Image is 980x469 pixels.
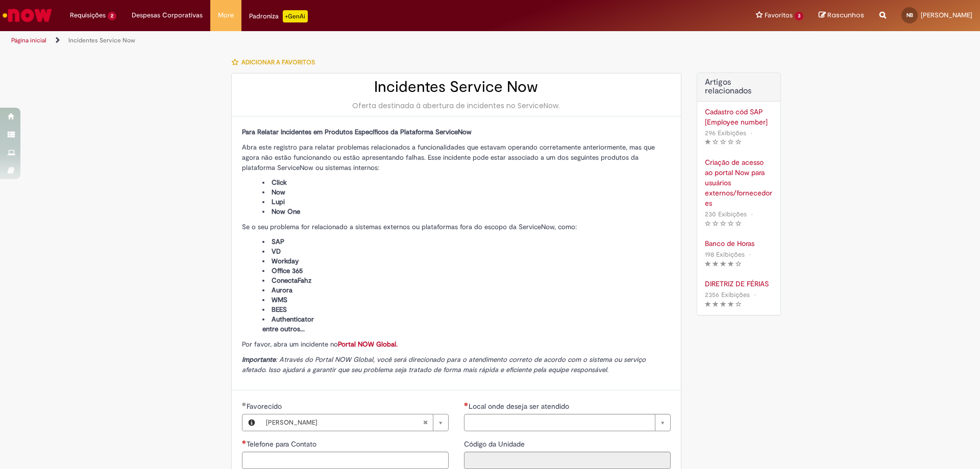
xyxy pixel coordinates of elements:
[132,10,203,20] span: Despesas Corporativas
[272,257,299,265] span: Workday
[748,126,754,140] span: •
[241,58,315,66] span: Adicionar a Favoritos
[218,10,234,20] span: More
[921,11,972,19] span: [PERSON_NAME]
[464,439,527,449] label: Somente leitura - Código da Unidade
[747,248,753,261] span: •
[8,31,646,50] ul: Trilhas de página
[247,402,284,411] span: Favorecido, Naldo Sousa Barboza
[242,414,261,431] button: Favorecido, Visualizar este registro Naldo Sousa Barboza
[705,157,773,208] a: Criação de acesso ao portal Now para usuários externos/fornecedores
[827,10,864,20] span: Rascunhos
[705,78,773,96] h3: Artigos relacionados
[469,402,571,411] span: Necessários - Local onde deseja ser atendido
[1,5,54,26] img: ServiceNow
[765,10,793,20] span: Favoritos
[705,107,773,127] a: Cadastro cód SAP [Employee number]
[68,36,135,44] a: Incidentes Service Now
[242,79,671,95] h2: Incidentes Service Now
[272,315,314,324] span: Authenticator
[705,238,773,249] a: Banco de Horas
[464,414,671,431] a: Limpar campo Local onde deseja ser atendido
[272,188,285,196] span: Now
[705,210,747,218] span: 230 Exibições
[262,325,305,333] span: entre outros...
[705,279,773,289] a: DIRETRIZ DE FÉRIAS
[231,52,321,73] button: Adicionar a Favoritos
[242,101,671,111] div: Oferta destinada à abertura de incidentes no ServiceNow.
[242,223,577,231] span: Se o seu problema for relacionado a sistemas externos ou plataformas fora do escopo da ServiceNow...
[272,178,287,187] span: Click
[247,439,318,449] span: Telefone para Contato
[705,250,745,259] span: 198 Exibições
[705,129,746,137] span: 296 Exibições
[70,10,106,20] span: Requisições
[266,414,423,431] span: [PERSON_NAME]
[242,128,472,136] span: Para Relatar Incidentes em Produtos Específicos da Plataforma ServiceNow
[272,305,287,314] span: BEES
[272,247,281,256] span: VD
[338,340,398,349] a: Portal NOW Global.
[705,290,750,299] span: 2356 Exibições
[272,276,311,285] span: ConectaFahz
[795,12,803,20] span: 3
[464,452,671,469] input: Código da Unidade
[108,12,116,20] span: 2
[242,340,398,349] span: Por favor, abra um incidente no
[752,288,758,302] span: •
[272,295,287,304] span: WMS
[464,402,469,406] span: Necessários
[11,36,46,44] a: Página inicial
[242,355,646,374] span: : Através do Portal NOW Global, você será direcionado para o atendimento correto de acordo com o ...
[242,452,449,469] input: Telefone para Contato
[261,414,448,431] a: [PERSON_NAME]Limpar campo Favorecido
[272,237,284,246] span: SAP
[272,266,303,275] span: Office 365
[242,440,247,444] span: Necessários
[749,207,755,221] span: •
[242,143,655,172] span: Abra este registro para relatar problemas relacionados a funcionalidades que estavam operando cor...
[418,414,433,431] abbr: Limpar campo Favorecido
[272,207,300,216] span: Now One
[249,10,308,22] div: Padroniza
[283,10,308,22] p: +GenAi
[272,198,285,206] span: Lupi
[906,12,913,18] span: NB
[242,402,247,406] span: Obrigatório Preenchido
[819,11,864,20] a: Rascunhos
[242,355,276,364] strong: Importante
[272,286,292,294] span: Aurora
